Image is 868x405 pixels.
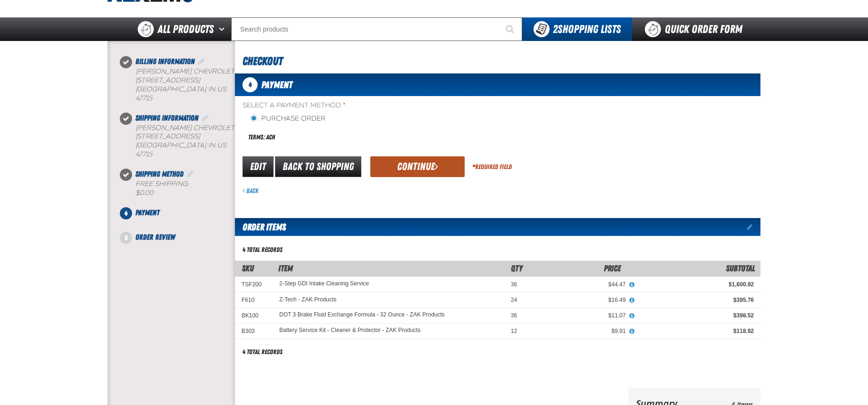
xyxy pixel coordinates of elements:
button: View All Prices for Battery Service Kit - Cleaner & Protector - ZAK Products [626,327,638,336]
span: Subtotal [726,263,755,273]
a: Edit items [747,224,760,230]
span: [STREET_ADDRESS] [135,76,200,84]
span: US [217,141,226,149]
span: 5 [120,232,132,244]
span: 36 [511,312,517,319]
td: BK100 [235,308,273,324]
span: Item [278,263,293,273]
div: Terms: ACH [242,127,498,147]
span: Order Review [135,233,175,242]
a: Back [242,187,259,194]
nav: Checkout steps. Current step is Payment. Step 4 of 5 [119,56,235,243]
span: Payment [135,208,159,217]
input: Search [231,17,522,41]
a: Edit Shipping Information [200,113,210,122]
span: IN [208,85,215,93]
strong: $0.00 [135,189,153,197]
span: Payment [261,79,292,90]
div: $398.52 [639,312,754,319]
button: Continue [370,156,465,177]
div: $16.49 [530,296,626,304]
div: $395.76 [639,296,754,304]
button: View All Prices for 2-Step GDI Intake Cleaning Service [626,281,638,289]
bdo: 47715 [135,150,152,158]
span: All Products [158,21,214,38]
strong: 2 [553,23,558,36]
a: 2-Step GDI Intake Cleaning Service [279,281,369,287]
bdo: 47715 [135,94,152,102]
h2: Order Items [235,218,286,236]
span: 4 [120,207,132,219]
a: Battery Service Kit - Cleaner & Protector - ZAK Products [279,327,420,334]
div: 4 total records [242,348,283,356]
div: $1,600.92 [639,281,754,288]
li: Payment. Step 4 of 5. Not Completed [126,207,235,232]
div: $9.91 [530,327,626,335]
div: 4 total records [242,245,283,254]
a: SKU [242,263,254,273]
span: [GEOGRAPHIC_DATA] [135,141,206,149]
span: Checkout [242,55,283,68]
span: [PERSON_NAME] Chevrolet [135,67,234,75]
a: Edit Shipping Method [185,170,195,178]
span: Select a Payment Method [242,101,498,110]
td: F610 [235,292,273,308]
a: Edit Billing Information [197,57,206,66]
span: [STREET_ADDRESS] [135,132,200,140]
li: Shipping Method. Step 3 of 5. Completed [126,169,235,207]
li: Order Review. Step 5 of 5. Not Completed [126,232,235,243]
td: B303 [235,324,273,339]
span: US [217,85,226,93]
div: Free Shipping: [135,180,235,198]
label: Purchase Order [250,114,325,123]
div: $118.92 [639,327,754,335]
input: Purchase Order [250,114,258,122]
span: Qty [511,263,523,273]
a: Edit [242,156,274,177]
span: 24 [511,297,517,303]
button: View All Prices for DOT 3 Brake Fluid Exchange Formula - 32 Ounce - ZAK Products [626,312,638,320]
span: 4 [242,77,258,92]
a: DOT 3 Brake Fluid Exchange Formula - 32 Ounce - ZAK Products [279,312,445,318]
span: [PERSON_NAME] Chevrolet [135,124,234,132]
span: IN [208,141,215,149]
a: Quick Order Form [632,17,760,41]
span: 12 [511,328,517,334]
span: Billing Information [135,57,195,66]
a: Back to Shopping [275,156,361,177]
span: Shopping Lists [553,23,621,36]
span: Shipping Information [135,113,199,122]
span: [GEOGRAPHIC_DATA] [135,85,206,93]
button: View All Prices for Z-Tech - ZAK Products [626,296,638,305]
td: TSF200 [235,276,273,292]
a: Z-Tech - ZAK Products [279,296,336,303]
div: $44.47 [530,281,626,288]
div: $11.07 [530,312,626,319]
span: Price [604,263,621,273]
li: Shipping Information. Step 2 of 5. Completed [126,113,235,169]
li: Billing Information. Step 1 of 5. Completed [126,56,235,113]
div: Required Field [472,162,512,171]
span: Shipping Method [135,170,184,178]
button: Open All Products pages [216,17,231,41]
button: Start Searching [499,17,522,41]
button: You have 2 Shopping Lists. Open to view details [522,17,632,41]
span: 36 [511,281,517,288]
